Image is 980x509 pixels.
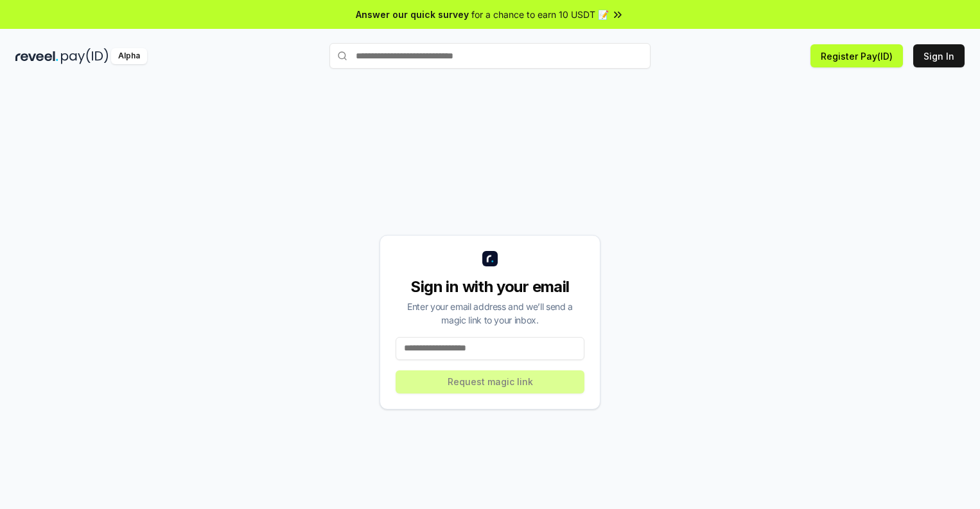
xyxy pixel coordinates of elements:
div: Sign in with your email [396,277,584,297]
div: Alpha [111,48,147,64]
span: for a chance to earn 10 USDT 📝 [471,8,609,21]
span: Answer our quick survey [356,8,469,21]
img: reveel_dark [15,48,58,64]
div: Enter your email address and we’ll send a magic link to your inbox. [396,300,584,327]
button: Register Pay(ID) [810,44,903,67]
button: Sign In [913,44,965,67]
img: logo_small [482,251,498,266]
img: pay_id [61,48,109,64]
